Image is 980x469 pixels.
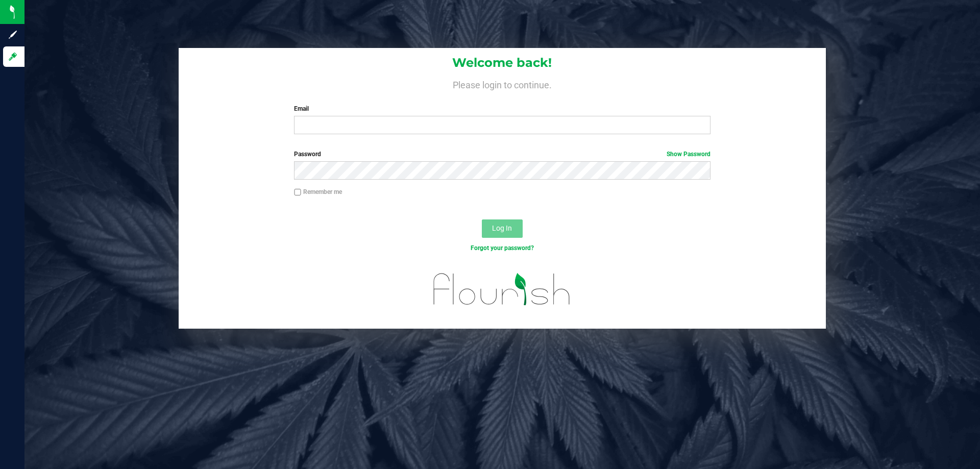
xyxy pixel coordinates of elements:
[471,244,534,252] a: Forgot your password?
[492,224,512,232] span: Log In
[294,151,321,158] span: Password
[294,104,710,113] label: Email
[482,219,523,238] button: Log In
[8,30,18,40] inline-svg: Sign up
[179,78,826,90] h4: Please login to continue.
[8,52,18,62] inline-svg: Log in
[179,56,826,69] h1: Welcome back!
[294,187,342,196] label: Remember me
[667,151,710,158] a: Show Password
[294,189,301,196] input: Remember me
[421,263,583,315] img: flourish_logo.svg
